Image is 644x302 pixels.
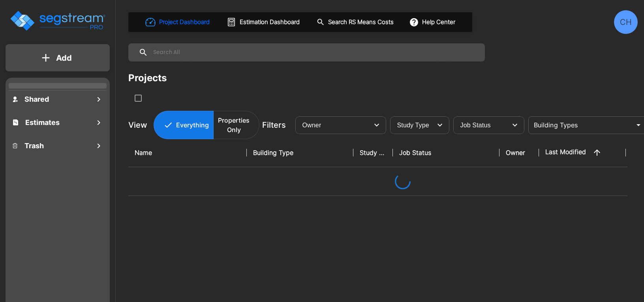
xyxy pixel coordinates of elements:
[240,18,300,27] h1: Estimation Dashboard
[128,138,247,167] th: Name
[633,119,644,130] button: Open
[176,120,209,130] p: Everything
[142,13,214,31] button: Project Dashboard
[328,18,394,27] h1: Search RS Means Costs
[128,119,147,131] p: View
[302,122,321,129] span: Owner
[247,138,353,167] th: Building Type
[218,116,250,134] p: Properties Only
[24,94,49,104] h1: Shared
[314,15,398,30] button: Search RS Means Costs
[460,122,491,129] span: Job Status
[392,114,432,136] div: Select
[393,138,499,167] th: Job Status
[25,117,60,128] h1: Estimates
[154,111,259,139] div: Platform
[397,122,429,129] span: Study Type
[154,111,214,139] button: Everything
[531,119,631,130] input: Building Types
[353,138,393,167] th: Study Type
[455,114,507,136] div: Select
[56,52,72,64] p: Add
[159,18,210,27] h1: Project Dashboard
[213,111,259,139] button: Properties Only
[128,71,167,85] div: Projects
[130,90,146,106] button: SelectAll
[614,10,638,34] div: CH
[24,140,44,151] h1: Trash
[148,43,481,62] input: Search All
[262,119,286,131] p: Filters
[9,9,106,32] img: Logo
[297,114,369,136] div: Select
[6,47,110,69] button: Add
[223,14,304,30] button: Estimation Dashboard
[407,15,458,30] button: Help Center
[499,138,539,167] th: Owner
[539,138,626,167] th: Last Modified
